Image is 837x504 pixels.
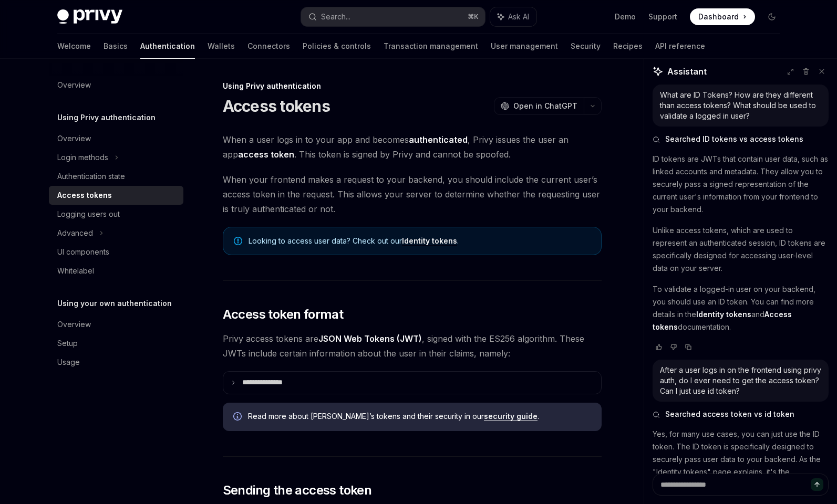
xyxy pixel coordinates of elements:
[690,8,755,25] a: Dashboard
[653,224,829,275] p: Unlike access tokens, which are used to represent an authenticated session, ID tokens are specifi...
[303,34,371,59] a: Policies & controls
[49,205,183,224] a: Logging users out
[57,111,156,124] h5: Using Privy authentication
[811,478,823,491] button: Send message
[653,409,829,419] button: Searched access token vs id token
[223,97,330,115] h1: Access tokens
[208,34,235,59] a: Wallets
[234,237,242,245] svg: Note
[57,246,109,258] div: UI components
[57,208,120,220] div: Logging users out
[490,7,536,26] button: Ask AI
[223,81,602,91] div: Using Privy authentication
[665,134,803,144] span: Searched ID tokens vs access tokens
[49,76,183,94] a: Overview
[665,409,794,419] span: Searched access token vs id token
[667,65,707,78] span: Assistant
[57,227,93,239] div: Advanced
[223,132,602,162] span: When a user logs in to your app and becomes , Privy issues the user an app . This token is signed...
[238,149,294,160] strong: access token
[318,333,422,344] a: JSON Web Tokens (JWT)
[409,134,468,145] strong: authenticated
[57,151,108,164] div: Login methods
[660,90,821,121] div: What are ID Tokens? How are they different than access tokens? What should be used to validate a ...
[49,334,183,353] a: Setup
[653,310,792,332] a: Access tokens
[763,8,780,25] button: Toggle dark mode
[57,79,91,91] div: Overview
[49,167,183,186] a: Authentication state
[57,189,112,202] div: Access tokens
[57,265,94,277] div: Whitelabel
[104,34,128,59] a: Basics
[508,12,529,22] span: Ask AI
[653,153,829,216] p: ID tokens are JWTs that contain user data, such as linked accounts and metadata. They allow you t...
[491,34,558,59] a: User management
[484,412,538,421] a: security guide
[655,34,705,59] a: API reference
[57,170,125,183] div: Authentication state
[402,236,457,246] a: Identity tokens
[648,12,677,22] a: Support
[223,482,372,499] span: Sending the access token
[49,129,183,148] a: Overview
[571,34,601,59] a: Security
[57,337,78,350] div: Setup
[696,310,751,319] a: Identity tokens
[249,236,591,246] span: Looking to access user data? Check out our .
[49,243,183,261] a: UI components
[321,10,350,23] div: Search...
[615,12,636,22] a: Demo
[513,101,577,111] span: Open in ChatGPT
[248,411,591,422] span: Read more about [PERSON_NAME]’s tokens and their security in our .
[223,172,602,216] span: When your frontend makes a request to your backend, you should include the current user’s access ...
[57,356,80,369] div: Usage
[468,13,479,21] span: ⌘ K
[660,365,821,396] div: After a user logs in on the frontend using privy auth, do I ever need to get the access token? Ca...
[301,7,485,26] button: Search...⌘K
[223,331,602,361] span: Privy access tokens are , signed with the ES256 algorithm. These JWTs include certain information...
[233,412,244,423] svg: Info
[494,97,584,115] button: Open in ChatGPT
[384,34,478,59] a: Transaction management
[140,34,195,59] a: Authentication
[49,261,183,280] a: Whitelabel
[247,34,290,59] a: Connectors
[57,9,122,24] img: dark logo
[613,34,643,59] a: Recipes
[49,315,183,334] a: Overview
[57,318,91,331] div: Overview
[49,186,183,205] a: Access tokens
[653,283,829,333] p: To validate a logged-in user on your backend, you should use an ID token. You can find more detai...
[57,132,91,145] div: Overview
[223,306,344,323] span: Access token format
[57,297,172,310] h5: Using your own authentication
[698,12,739,22] span: Dashboard
[57,34,91,59] a: Welcome
[653,134,829,144] button: Searched ID tokens vs access tokens
[653,428,829,503] p: Yes, for many use cases, you can just use the ID token. The ID token is specifically designed to ...
[49,353,183,372] a: Usage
